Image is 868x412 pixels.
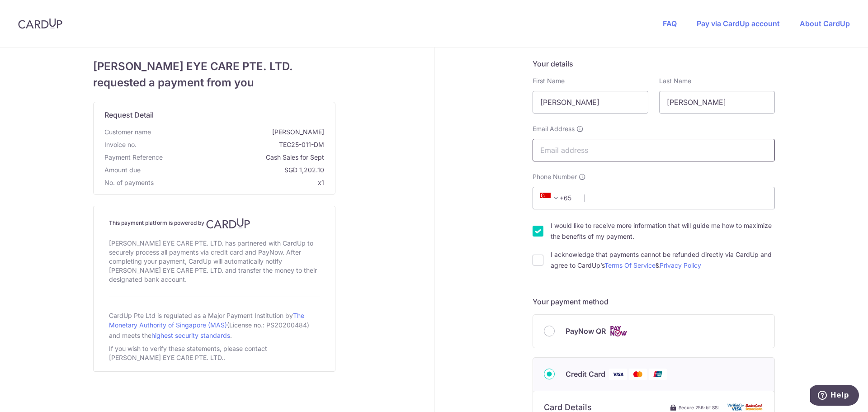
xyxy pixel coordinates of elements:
span: Cash Sales for Sept [166,153,324,162]
label: Last Name [659,76,691,85]
span: TEC25-011-DM [140,140,324,149]
span: Secure 256-bit SSL [679,404,720,411]
span: Customer name [104,128,151,137]
input: First name [533,91,648,114]
img: CardUp [206,218,250,229]
img: card secure [727,403,764,411]
span: Credit Card [566,369,605,379]
label: I would like to receive more information that will guide me how to maximize the benefits of my pa... [551,220,775,242]
a: About CardUp [800,19,850,28]
a: FAQ [663,19,677,28]
a: highest security standards [151,331,230,339]
input: Email address [533,139,775,161]
span: x1 [318,179,324,186]
span: requested a payment from you [93,75,335,91]
span: [PERSON_NAME] EYE CARE PTE. LTD. [93,58,335,75]
img: Union Pay [649,369,667,380]
h5: Your payment method [533,296,775,307]
span: translation missing: en.request_detail [104,110,154,119]
div: If you wish to verify these statements, please contact [PERSON_NAME] EYE CARE PTE. LTD.. [109,342,320,364]
a: Terms Of Service [604,261,656,269]
img: Mastercard [629,369,647,380]
span: Phone Number [533,172,577,181]
a: Privacy Policy [660,261,701,269]
span: SGD 1,202.10 [144,166,324,175]
span: +65 [540,193,561,204]
span: +65 [537,193,578,204]
span: Email Address [533,124,575,133]
span: Invoice no. [104,140,137,149]
label: I acknowledge that payments cannot be refunded directly via CardUp and agree to CardUp’s & [551,249,775,271]
label: First Name [533,76,565,85]
h4: This payment platform is powered by [109,218,320,229]
img: CardUp [18,18,62,29]
div: CardUp Pte Ltd is regulated as a Major Payment Institution by (License no.: PS20200484) and meets... [109,308,320,342]
a: Pay via CardUp account [697,19,780,28]
div: [PERSON_NAME] EYE CARE PTE. LTD. has partnered with CardUp to securely process all payments via c... [109,237,320,286]
iframe: Opens a widget where you can find more information [810,385,859,407]
span: No. of payments [104,178,154,187]
span: PayNow QR [566,326,606,336]
h5: Your details [533,58,775,69]
span: Amount due [104,166,141,175]
img: Cards logo [609,326,627,337]
div: PayNow QR Cards logo [544,326,764,337]
span: translation missing: en.payment_reference [104,153,163,161]
input: Last name [659,91,775,114]
div: Credit Card Visa Mastercard Union Pay [544,369,764,380]
img: Visa [609,369,627,380]
span: [PERSON_NAME] [155,128,324,137]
